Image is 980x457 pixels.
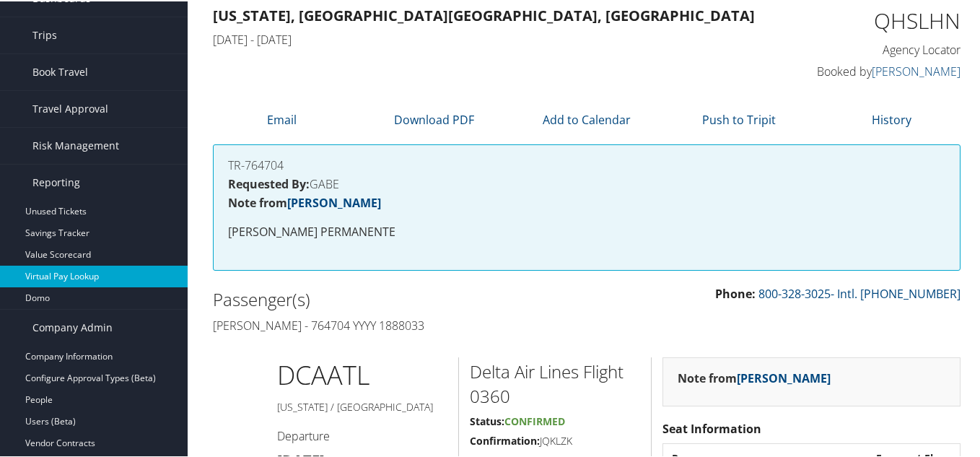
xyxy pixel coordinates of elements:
[790,62,961,78] h4: Booked by
[702,110,776,126] a: Push to Tripit
[32,53,88,89] span: Book Travel
[228,177,945,188] h4: GABE
[287,193,381,209] a: [PERSON_NAME]
[394,110,474,126] a: Download PDF
[470,413,504,427] strong: Status:
[213,316,576,332] h4: [PERSON_NAME] - 764704 YYYY 1888033
[277,427,448,443] h4: Departure
[737,369,831,385] a: [PERSON_NAME]
[872,110,911,126] a: History
[470,432,640,447] h5: JQKLZK
[715,284,756,300] strong: Phone:
[228,158,945,170] h4: TR-764704
[790,40,961,56] h4: Agency Locator
[32,163,80,199] span: Reporting
[504,413,565,427] span: Confirmed
[228,222,945,240] p: [PERSON_NAME] PERMANENTE
[32,308,113,344] span: Company Admin
[32,16,57,52] span: Trips
[213,4,755,24] strong: [US_STATE], [GEOGRAPHIC_DATA] [GEOGRAPHIC_DATA], [GEOGRAPHIC_DATA]
[543,110,631,126] a: Add to Calendar
[277,399,448,413] h5: [US_STATE] / [GEOGRAPHIC_DATA]
[213,30,769,46] h4: [DATE] - [DATE]
[790,4,961,35] h1: QHSLHN
[662,419,761,435] strong: Seat Information
[470,358,640,406] h2: Delta Air Lines Flight 0360
[228,175,310,191] strong: Requested By:
[758,284,961,300] a: 800-328-3025- Intl. [PHONE_NUMBER]
[267,110,297,126] a: Email
[213,286,576,310] h2: Passenger(s)
[32,126,119,162] span: Risk Management
[228,193,381,209] strong: Note from
[470,432,540,446] strong: Confirmation:
[32,90,108,126] span: Travel Approval
[678,369,831,385] strong: Note from
[872,62,961,78] a: [PERSON_NAME]
[277,356,448,392] h1: DCA ATL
